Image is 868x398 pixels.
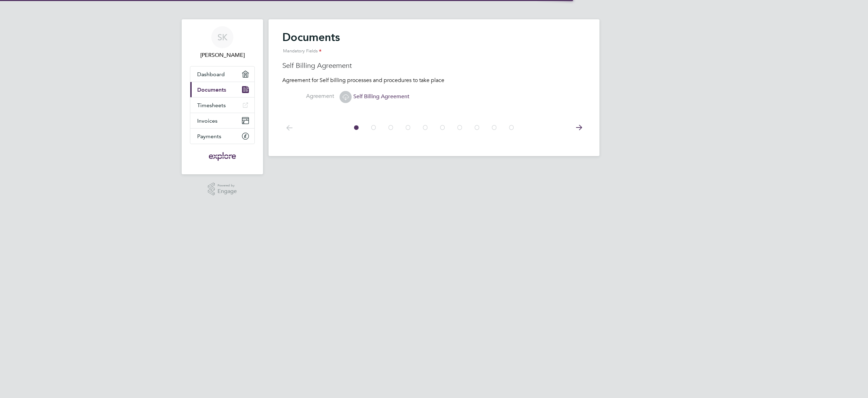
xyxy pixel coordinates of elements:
[282,61,586,70] h3: Self Billing Agreement
[218,183,237,188] span: Powered by
[197,71,225,78] span: Dashboard
[190,98,254,113] a: Timesheets
[190,82,254,97] a: Documents
[197,86,226,93] span: Documents
[197,102,226,109] span: Timesheets
[190,129,254,144] a: Payments
[190,151,255,162] a: Go to home page
[182,19,263,174] nav: Main navigation
[282,77,586,84] p: Agreement for Self billing processes and procedures to take place
[282,93,334,100] label: Agreement
[208,151,237,162] img: exploregroup-logo-retina.png
[282,44,586,58] div: Mandatory Fields
[197,133,221,140] span: Payments
[190,26,255,59] a: SK[PERSON_NAME]
[282,30,586,58] h2: Documents
[190,113,254,128] a: Invoices
[190,51,255,59] span: Szymon Kaczorowski
[218,188,237,194] span: Engage
[190,67,254,82] a: Dashboard
[197,118,218,124] span: Invoices
[340,93,410,100] span: Self Billing Agreement
[208,183,237,196] a: Powered byEngage
[218,33,228,42] span: SK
